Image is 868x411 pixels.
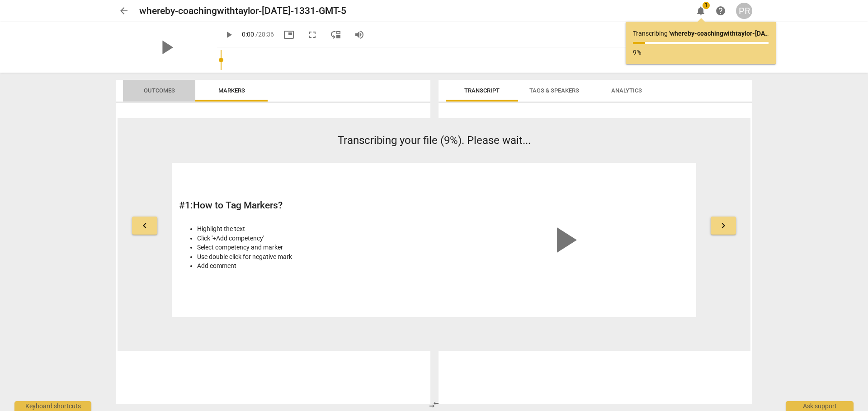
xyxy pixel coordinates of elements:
li: Use double click for negative mark [197,252,429,262]
span: move_down [330,29,341,40]
li: Add comment [197,261,429,271]
li: Click '+Add competency' [197,234,429,243]
span: volume_up [354,29,365,40]
button: Volume [351,27,368,43]
span: keyboard_arrow_left [139,220,150,231]
button: PR [736,3,752,19]
span: Analytics [611,87,642,94]
span: play_arrow [542,218,586,262]
button: Picture in picture [281,27,297,43]
span: help [715,5,726,16]
button: Notifications [693,3,709,19]
li: Highlight the text [197,224,429,234]
button: Play [221,27,237,43]
span: fullscreen [307,29,318,40]
span: Transcript [464,87,500,94]
span: arrow_back [118,5,129,16]
p: 9% [633,48,769,57]
p: Transcribing ... [633,29,769,38]
h2: whereby-coachingwithtaylor-[DATE]-1331-GMT-5 [139,5,346,17]
span: notifications [695,5,706,16]
span: picture_in_picture [283,29,294,40]
span: Outcomes [144,87,175,94]
b: ' whereby-coachingwithtaylor-[DATE]-1331-GMT-5 ' [669,30,814,37]
span: 1 [703,2,710,9]
span: play_arrow [155,36,178,59]
span: Transcribing your file (9%). Please wait... [338,134,531,147]
h2: # 1 : How to Tag Markers? [179,200,429,211]
span: 0:00 [242,31,254,38]
a: Help [712,3,729,19]
span: keyboard_arrow_right [718,220,729,231]
span: Tags & Speakers [529,87,579,94]
span: / 28:36 [255,31,274,38]
li: Select competency and marker [197,243,429,252]
span: Markers [218,87,245,94]
div: Ask support [786,401,854,411]
button: View player as separate pane [328,27,344,43]
span: play_arrow [223,29,234,40]
span: compare_arrows [429,399,439,410]
button: Fullscreen [304,27,321,43]
div: Keyboard shortcuts [14,401,91,411]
